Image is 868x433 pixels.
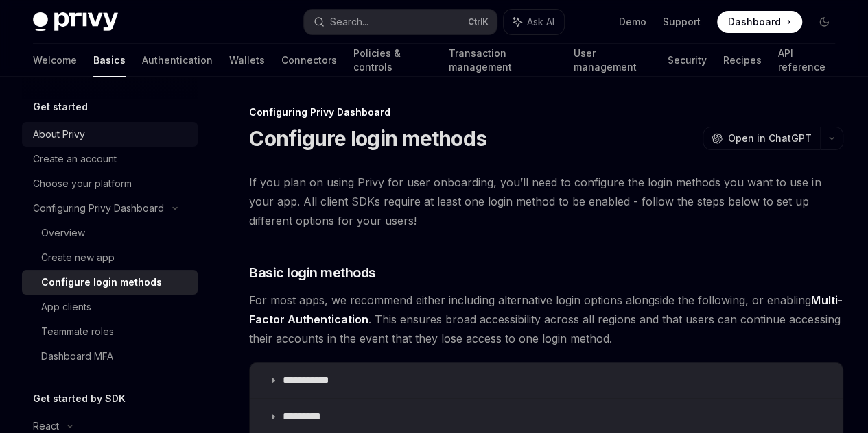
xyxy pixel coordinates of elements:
[619,15,646,29] a: Demo
[22,171,198,196] a: Choose your platform
[33,151,117,167] div: Create an account
[717,11,802,33] a: Dashboard
[249,106,843,119] div: Configuring Privy Dashboard
[41,348,113,364] div: Dashboard MFA
[703,127,820,150] button: Open in ChatGPT
[448,44,556,77] a: Transaction management
[33,126,85,143] div: About Privy
[281,44,337,77] a: Connectors
[22,122,198,147] a: About Privy
[33,391,126,407] h5: Get started by SDK
[41,299,91,315] div: App clients
[667,44,706,77] a: Security
[41,225,85,241] div: Overview
[353,44,432,77] a: Policies & controls
[41,249,115,266] div: Create new app
[468,16,489,27] span: Ctrl K
[728,15,781,29] span: Dashboard
[330,14,368,30] div: Search...
[41,323,114,340] div: Teammate roles
[304,10,497,34] button: Search...CtrlK
[249,263,376,282] span: Basic login methods
[22,319,198,344] a: Teammate roles
[33,175,132,192] div: Choose your platform
[728,132,812,145] span: Open in ChatGPT
[249,290,843,348] span: For most apps, we recommend either including alternative login options alongside the following, o...
[22,270,198,295] a: Configure login methods
[663,15,701,29] a: Support
[249,126,486,151] h1: Configure login methods
[527,15,554,29] span: Ask AI
[229,44,265,77] a: Wallets
[777,44,835,77] a: API reference
[22,344,198,369] a: Dashboard MFA
[142,44,213,77] a: Authentication
[33,200,164,216] div: Configuring Privy Dashboard
[574,44,651,77] a: User management
[249,173,843,230] span: If you plan on using Privy for user onboarding, you’ll need to configure the login methods you wa...
[33,12,118,32] img: dark logo
[22,245,198,270] a: Create new app
[41,274,162,290] div: Configure login methods
[22,295,198,319] a: App clients
[813,11,835,33] button: Toggle dark mode
[504,10,564,34] button: Ask AI
[723,44,761,77] a: Recipes
[22,147,198,171] a: Create an account
[33,44,77,77] a: Welcome
[93,44,126,77] a: Basics
[33,99,88,115] h5: Get started
[22,221,198,245] a: Overview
